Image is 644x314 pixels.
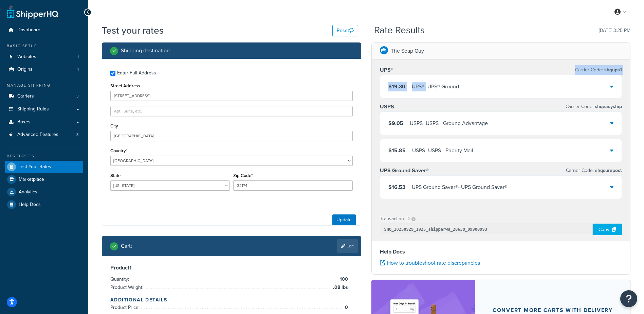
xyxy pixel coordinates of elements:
h2: Rate Results [374,25,425,36]
h4: Help Docs [380,248,622,256]
div: Copy [593,224,622,235]
label: Zip Code* [233,173,253,178]
span: 1 [77,54,79,60]
span: shqups1 [603,66,622,73]
span: 1 [77,67,79,72]
h3: USPS [380,103,394,110]
div: USPS - USPS - Ground Advantage [410,119,488,128]
a: Boxes [5,116,83,128]
span: Shipping Rules [17,106,49,112]
h2: Shipping destination : [121,48,171,54]
a: Marketplace [5,173,83,186]
button: Update [332,214,356,225]
p: Carrier Code: [566,102,622,111]
span: Marketplace [19,177,44,182]
span: Boxes [17,119,31,125]
span: Help Docs [19,202,41,208]
div: UPS Ground Saver® - UPS Ground Saver® [412,182,507,192]
a: Test Your Rates [5,161,83,173]
span: Analytics [19,189,37,195]
span: shqsurepost [594,167,622,174]
span: shqeasyship [593,103,622,110]
a: Shipping Rules [5,103,83,116]
a: Help Docs [5,198,83,211]
label: State [110,173,121,178]
span: Origins [17,67,33,72]
a: Advanced Features3 [5,128,83,141]
p: Carrier Code: [566,166,622,175]
label: Country* [110,148,127,153]
input: Enter Full Address [110,71,115,76]
input: Apt., Suite, etc. [110,106,353,116]
h3: UPS Ground Saver® [380,167,429,174]
a: Websites1 [5,51,83,63]
a: How to troubleshoot rate discrepancies [380,259,480,267]
span: Product Weight: [110,284,145,291]
label: City [110,123,118,128]
h3: Product 1 [110,264,353,271]
span: Product Price: [110,304,141,311]
span: Advanced Features [17,132,58,138]
p: Transaction ID [380,214,410,224]
li: Carriers [5,90,83,103]
div: USPS - USPS - Priority Mail [412,146,473,155]
span: 100 [338,275,348,283]
a: Analytics [5,186,83,198]
span: $15.85 [388,146,406,154]
a: Dashboard [5,24,83,36]
p: [DATE] 3:25 PM [599,26,630,35]
div: Basic Setup [5,43,83,49]
a: Carriers3 [5,90,83,103]
span: $16.53 [388,183,405,191]
h1: Test your rates [102,24,164,37]
a: Edit [337,239,358,253]
div: Manage Shipping [5,83,83,88]
a: Origins1 [5,63,83,76]
span: $19.30 [388,83,405,90]
span: Quantity: [110,276,131,283]
h3: UPS® [380,67,393,73]
div: Enter Full Address [117,68,156,78]
span: .08 lbs [331,283,348,292]
span: 3 [76,93,79,99]
span: $9.05 [388,119,403,127]
li: Origins [5,63,83,76]
h2: Cart : [121,243,132,249]
span: Test Your Rates [19,164,51,170]
span: 3 [76,132,79,138]
button: Open Resource Center [620,290,637,307]
li: Advanced Features [5,128,83,141]
li: Websites [5,51,83,63]
p: The Soap Guy [391,46,424,56]
div: UPS® - UPS® Ground [412,82,459,91]
span: 0 [343,303,348,312]
button: Reset [332,25,358,36]
span: Websites [17,54,36,60]
h4: Additional Details [110,296,353,303]
p: Carrier Code: [575,65,622,75]
span: Carriers [17,93,34,99]
div: Resources [5,153,83,159]
label: Street Address [110,83,140,88]
span: Dashboard [17,27,40,33]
